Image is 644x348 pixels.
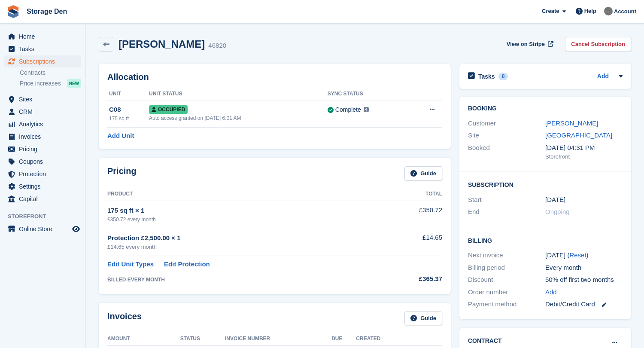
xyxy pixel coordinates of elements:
span: Tasks [19,43,70,55]
a: Add [597,72,609,82]
th: Amount [107,332,180,346]
span: Pricing [19,143,70,155]
div: Start [468,195,545,205]
div: Debit/Credit Card [545,299,623,309]
a: View on Stripe [503,37,555,51]
th: Due [331,332,356,346]
span: Occupied [149,105,188,114]
div: Storefront [545,153,623,161]
th: Total [380,187,442,201]
th: Unit Status [149,87,328,101]
a: menu [4,193,81,205]
div: 50% off first two months [545,275,623,285]
span: Settings [19,180,70,192]
img: icon-info-grey-7440780725fd019a000dd9b08b2336e03edf1995a4989e88bcd33f0948082b44.svg [364,107,369,112]
div: BILLED EVERY MONTH [107,276,380,284]
div: 175 sq ft [109,115,149,122]
div: 46820 [208,41,226,51]
h2: Subscription [468,180,623,189]
div: Protection £2,500.00 × 1 [107,233,380,243]
a: menu [4,223,81,235]
a: menu [4,118,81,130]
a: Add [545,287,557,297]
h2: Invoices [107,311,142,326]
div: Auto access granted on [DATE] 6:01 AM [149,114,328,122]
a: Contracts [20,69,81,77]
a: Guide [404,166,442,180]
div: Order number [468,287,545,297]
td: £350.72 [380,201,442,228]
a: Guide [404,311,442,326]
a: [GEOGRAPHIC_DATA] [545,131,612,139]
a: Price increases NEW [20,79,81,88]
span: CRM [19,106,70,118]
h2: Allocation [107,72,442,82]
th: Created [356,332,442,346]
th: Status [180,332,225,346]
a: menu [4,180,81,192]
div: C08 [109,105,149,115]
span: Sites [19,93,70,105]
a: Preview store [71,224,81,234]
span: Storefront [8,212,85,221]
a: [PERSON_NAME] [545,119,598,127]
th: Invoice Number [225,332,331,346]
span: Protection [19,168,70,180]
a: Edit Protection [164,259,210,269]
span: Analytics [19,118,70,130]
th: Unit [107,87,149,101]
a: Edit Unit Types [107,259,154,269]
a: Reset [569,251,586,259]
h2: [PERSON_NAME] [118,38,205,50]
div: Payment method [468,299,545,309]
div: Every month [545,263,623,273]
div: Customer [468,119,545,128]
h2: Billing [468,236,623,244]
span: Help [584,7,596,15]
div: 175 sq ft × 1 [107,206,380,216]
div: 0 [498,73,508,80]
div: Discount [468,275,545,285]
div: £365.37 [380,274,442,284]
a: Add Unit [107,131,134,141]
span: Invoices [19,131,70,143]
td: £14.65 [380,228,442,256]
a: Cancel Subscription [565,37,631,51]
span: Online Store [19,223,70,235]
span: Price increases [20,79,61,88]
th: Sync Status [328,87,407,101]
h2: Tasks [478,73,495,80]
span: Account [614,7,636,16]
a: menu [4,31,81,43]
h2: Booking [468,105,623,112]
div: [DATE] 04:31 PM [545,143,623,153]
img: stora-icon-8386f47178a22dfd0bd8f6a31ec36ba5ce8667c1dd55bd0f319d3a0aa187defe.svg [7,5,20,18]
div: Next invoice [468,250,545,260]
a: menu [4,143,81,155]
h2: Contract [468,336,502,345]
a: menu [4,43,81,55]
div: £350.72 every month [107,216,380,223]
time: 2024-08-31 00:00:00 UTC [545,195,565,205]
span: Home [19,31,70,43]
span: Subscriptions [19,55,70,67]
span: View on Stripe [507,40,545,49]
img: Brian Barbour [604,7,613,15]
a: menu [4,55,81,67]
div: £14.65 every month [107,243,380,251]
a: menu [4,93,81,105]
span: Capital [19,193,70,205]
span: Ongoing [545,208,570,215]
span: Create [542,7,559,15]
div: Complete [335,105,361,114]
div: [DATE] ( ) [545,250,623,260]
h2: Pricing [107,166,137,180]
div: Site [468,131,545,140]
div: Booked [468,143,545,161]
th: Product [107,187,380,201]
span: Coupons [19,156,70,168]
a: menu [4,168,81,180]
a: menu [4,156,81,168]
div: End [468,207,545,217]
a: Storage Den [23,4,70,18]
